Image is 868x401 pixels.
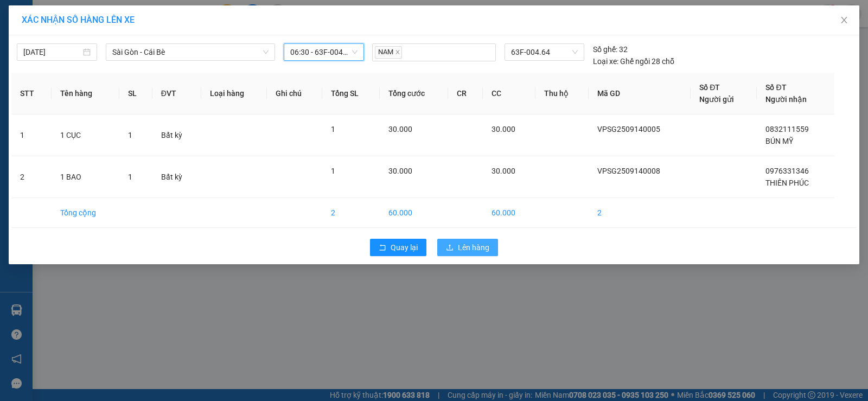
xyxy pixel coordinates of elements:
[379,244,386,252] span: rollback
[52,156,119,198] td: 1 BAO
[128,131,132,139] span: 1
[765,83,786,92] span: Số ĐT
[52,198,119,228] td: Tổng cộng
[448,73,483,114] th: CR
[370,239,426,256] button: rollbackQuay lại
[395,49,400,55] span: close
[597,167,660,175] span: VPSG2509140008
[152,114,201,156] td: Bất kỳ
[201,73,267,114] th: Loại hàng
[765,125,809,133] span: 0832111559
[765,179,809,187] span: THIÊN PHÚC
[765,95,807,104] span: Người nhận
[446,244,454,252] span: upload
[152,156,201,198] td: Bất kỳ
[589,73,691,114] th: Mã GD
[290,44,358,60] span: 06:30 - 63F-004.64
[483,73,535,114] th: CC
[458,241,489,253] span: Lên hàng
[375,46,402,59] span: NAM
[11,73,52,114] th: STT
[593,43,617,55] span: Số ghế:
[492,125,515,133] span: 30.000
[597,125,660,133] span: VPSG2509140005
[492,167,515,175] span: 30.000
[829,5,859,36] button: Close
[380,73,448,114] th: Tổng cước
[699,95,734,104] span: Người gửi
[112,44,269,60] span: Sài Gòn - Cái Bè
[331,167,335,175] span: 1
[52,73,119,114] th: Tên hàng
[391,241,418,253] span: Quay lại
[322,73,380,114] th: Tổng SL
[437,239,498,256] button: uploadLên hàng
[593,55,618,67] span: Loại xe:
[119,73,152,114] th: SL
[322,198,380,228] td: 2
[840,16,848,24] span: close
[331,125,335,133] span: 1
[511,44,578,60] span: 63F-004.64
[388,167,412,175] span: 30.000
[535,73,589,114] th: Thu hộ
[128,173,132,181] span: 1
[699,83,720,92] span: Số ĐT
[483,198,535,228] td: 60.000
[388,125,412,133] span: 30.000
[380,198,448,228] td: 60.000
[52,114,119,156] td: 1 CỤC
[765,167,809,175] span: 0976331346
[152,73,201,114] th: ĐVT
[263,49,269,55] span: down
[22,15,135,25] span: XÁC NHẬN SỐ HÀNG LÊN XE
[593,43,628,55] div: 32
[267,73,322,114] th: Ghi chú
[23,46,81,58] input: 14/09/2025
[593,55,674,67] div: Ghế ngồi 28 chỗ
[11,156,52,198] td: 2
[765,137,793,145] span: BÚN MỸ
[11,114,52,156] td: 1
[589,198,691,228] td: 2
